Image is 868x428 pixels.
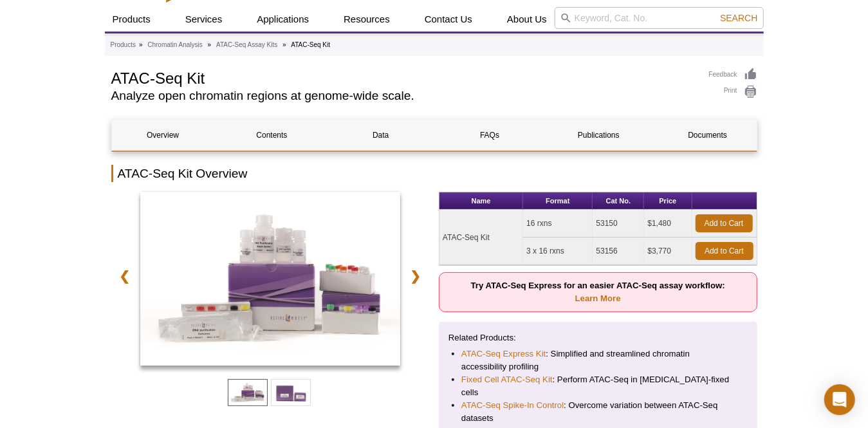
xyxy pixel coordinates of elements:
[249,7,317,32] a: Applications
[644,237,692,265] td: $3,770
[709,68,757,82] a: Feedback
[593,237,644,265] td: 53156
[471,281,725,303] strong: Try ATAC-Seq Express for an easier ATAC-Seq assay workflow:
[112,120,214,151] a: Overview
[593,192,644,210] th: Cat No.
[696,214,753,232] a: Add to Cart
[111,39,136,51] a: Products
[523,192,593,210] th: Format
[523,237,593,265] td: 3 x 16 rxns
[709,85,757,99] a: Print
[208,41,212,48] li: »
[178,7,230,32] a: Services
[140,192,401,366] img: ATAC-Seq Kit
[216,39,277,51] a: ATAC-Seq Assay Kits
[111,261,139,291] a: ❮
[448,331,748,344] p: Related Products:
[499,7,555,32] a: About Us
[696,242,753,260] a: Add to Cart
[644,192,692,210] th: Price
[111,165,757,182] h2: ATAC-Seq Kit Overview
[111,90,696,102] h2: Analyze open chromatin regions at genome-wide scale.
[656,120,759,151] a: Documents
[147,39,203,51] a: Chromatin Analysis
[720,13,757,23] span: Search
[105,7,158,32] a: Products
[461,399,735,425] li: : Overcome variation between ATAC-Seq datasets
[644,210,692,237] td: $1,480
[402,261,429,291] a: ❯
[291,41,330,48] li: ATAC-Seq Kit
[716,12,761,24] button: Search
[523,210,593,237] td: 16 rxns
[593,210,644,237] td: 53150
[336,7,398,32] a: Resources
[461,348,546,360] a: ATAC-Seq Express Kit
[282,41,286,48] li: »
[461,399,564,412] a: ATAC-Seq Spike-In Control
[329,120,432,151] a: Data
[575,293,621,303] a: Learn More
[439,192,523,210] th: Name
[461,373,553,386] a: Fixed Cell ATAC-Seq Kit
[439,210,523,265] td: ATAC-Seq Kit
[548,120,650,151] a: Publications
[140,192,401,369] a: ATAC-Seq Kit
[221,120,323,151] a: Contents
[417,7,480,32] a: Contact Us
[555,7,764,29] input: Keyword, Cat. No.
[461,348,735,373] li: : Simplified and streamlined chromatin accessibility profiling
[111,68,696,87] h1: ATAC-Seq Kit
[438,120,540,151] a: FAQs
[824,384,855,415] div: Open Intercom Messenger
[139,41,143,48] li: »
[461,373,735,399] li: : Perform ATAC-Seq in [MEDICAL_DATA]-fixed cells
